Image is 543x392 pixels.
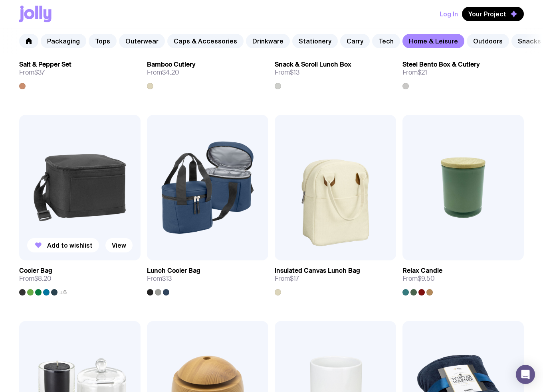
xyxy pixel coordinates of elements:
[89,34,117,48] a: Tops
[402,61,480,69] h3: Steel Bento Box & Cutlery
[468,10,506,18] span: Your Project
[19,267,52,275] h3: Cooler Bag
[402,267,442,275] h3: Relax Candle
[402,260,524,295] a: Relax CandleFrom$9.50
[147,275,172,283] span: From
[147,54,268,89] a: Bamboo CutleryFrom$4.20
[167,34,244,48] a: Caps & Accessories
[27,238,99,252] button: Add to wishlist
[162,274,172,283] span: $13
[402,69,427,77] span: From
[246,34,290,48] a: Drinkware
[162,68,179,77] span: $4.20
[47,241,93,249] span: Add to wishlist
[440,7,458,21] button: Log In
[19,260,141,295] a: Cooler BagFrom$8.20+6
[290,68,299,77] span: $13
[147,69,179,77] span: From
[59,289,67,295] span: +6
[105,238,133,252] a: View
[402,34,464,48] a: Home & Leisure
[516,365,535,384] div: Open Intercom Messenger
[275,267,360,275] h3: Insulated Canvas Lunch Bag
[147,267,200,275] h3: Lunch Cooler Bag
[19,54,141,89] a: Salt & Pepper SetFrom$37
[34,274,52,283] span: $8.20
[418,68,427,77] span: $21
[467,34,509,48] a: Outdoors
[19,61,71,69] h3: Salt & Pepper Set
[119,34,165,48] a: Outerwear
[290,274,299,283] span: $17
[402,275,435,283] span: From
[41,34,86,48] a: Packaging
[292,34,338,48] a: Stationery
[462,7,524,21] button: Your Project
[34,68,45,77] span: $37
[19,275,52,283] span: From
[275,61,351,69] h3: Snack & Scroll Lunch Box
[402,54,524,89] a: Steel Bento Box & CutleryFrom$21
[275,260,396,295] a: Insulated Canvas Lunch BagFrom$17
[275,54,396,89] a: Snack & Scroll Lunch BoxFrom$13
[418,274,435,283] span: $9.50
[147,61,196,69] h3: Bamboo Cutlery
[372,34,400,48] a: Tech
[147,260,268,295] a: Lunch Cooler BagFrom$13
[19,69,45,77] span: From
[275,69,299,77] span: From
[275,275,299,283] span: From
[340,34,370,48] a: Carry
